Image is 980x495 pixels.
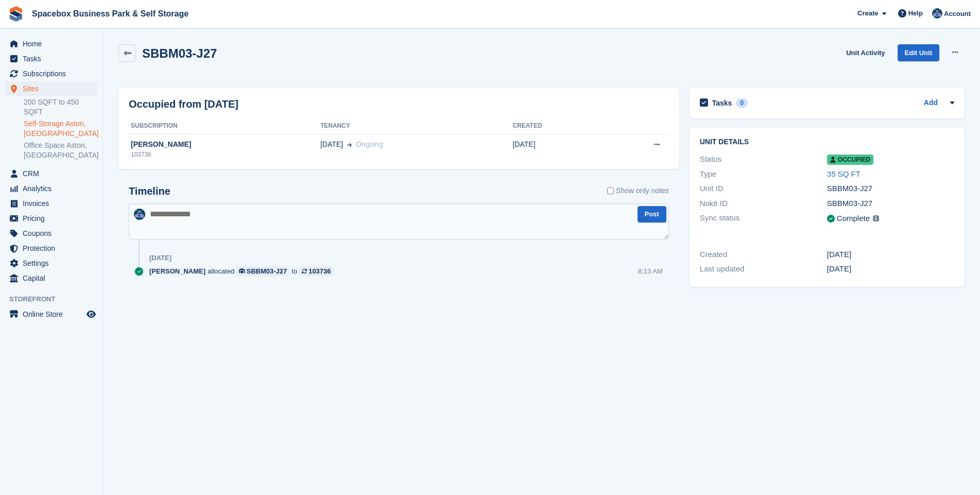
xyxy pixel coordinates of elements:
a: menu [5,196,97,211]
span: Pricing [23,211,84,226]
div: Type [700,168,827,180]
span: Analytics [23,181,84,196]
div: SBBM03-J27 [827,198,954,210]
div: allocated to [149,266,339,276]
a: Office Space Aston, [GEOGRAPHIC_DATA] [24,141,97,160]
div: 8:13 AM [638,266,663,276]
div: Unit ID [700,183,827,195]
th: Subscription [129,118,320,134]
div: [DATE] [827,249,954,261]
span: Home [23,37,84,51]
label: Show only notes [607,185,669,196]
div: 0 [736,98,748,108]
div: Status [700,153,827,165]
div: 103736 [308,266,331,276]
div: [DATE] [827,263,954,275]
img: Daud [932,8,942,19]
span: [DATE] [320,139,343,150]
a: menu [5,166,97,181]
span: Occupied [827,155,873,165]
div: Sync status [700,212,827,225]
h2: Tasks [712,98,732,108]
img: Daud [134,209,145,220]
span: Sites [23,81,84,96]
div: Created [700,249,827,261]
th: Tenancy [320,118,513,134]
span: Ongoing [356,140,383,148]
img: icon-info-grey-7440780725fd019a000dd9b08b2336e03edf1995a4989e88bcd33f0948082b44.svg [873,215,879,221]
span: Subscriptions [23,66,84,81]
a: menu [5,66,97,81]
a: menu [5,271,97,285]
th: Created [512,118,603,134]
span: Storefront [9,294,102,304]
span: Help [908,8,923,19]
span: Invoices [23,196,84,211]
span: Account [944,9,971,19]
span: Tasks [23,52,84,66]
td: [DATE] [512,134,603,165]
a: menu [5,211,97,226]
a: 35 SQ FT [827,169,861,178]
a: Add [924,97,938,109]
a: menu [5,307,97,321]
h2: Occupied from [DATE] [129,96,238,112]
a: menu [5,81,97,96]
span: Online Store [23,307,84,321]
div: Complete [837,213,870,225]
a: Spacebox Business Park & Self Storage [28,5,193,22]
a: Preview store [85,308,97,320]
input: Show only notes [607,185,614,196]
a: 200 SQFT to 450 SQFT [24,97,97,117]
a: Self-Storage Aston, [GEOGRAPHIC_DATA] [24,119,97,139]
h2: SBBM03-J27 [142,46,217,60]
div: SBBM03-J27 [827,183,954,195]
div: Nokē ID [700,198,827,210]
div: 103736 [129,150,320,159]
div: SBBM03-J27 [247,266,287,276]
img: stora-icon-8386f47178a22dfd0bd8f6a31ec36ba5ce8667c1dd55bd0f319d3a0aa187defe.svg [8,6,24,22]
a: menu [5,256,97,270]
h2: Unit details [700,138,954,146]
a: menu [5,226,97,241]
span: Protection [23,241,84,255]
span: CRM [23,166,84,181]
a: menu [5,181,97,196]
div: [PERSON_NAME] [129,139,320,150]
div: Last updated [700,263,827,275]
button: Post [638,206,666,223]
a: menu [5,52,97,66]
span: Settings [23,256,84,270]
span: Capital [23,271,84,285]
a: menu [5,241,97,255]
a: Edit Unit [898,44,939,61]
a: SBBM03-J27 [236,266,289,276]
a: 103736 [299,266,333,276]
span: Coupons [23,226,84,241]
a: menu [5,37,97,51]
span: Create [857,8,878,19]
span: [PERSON_NAME] [149,266,205,276]
a: Unit Activity [842,44,889,61]
h2: Timeline [129,185,170,197]
div: [DATE] [149,254,171,262]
